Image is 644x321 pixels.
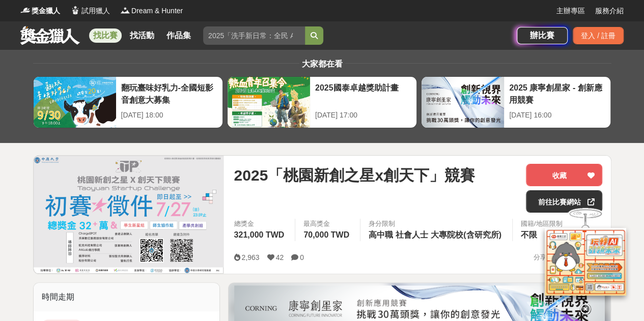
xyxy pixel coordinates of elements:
[556,6,585,16] a: 主辦專區
[369,230,393,239] span: 高中職
[545,228,626,296] img: d2146d9a-e6f6-4337-9592-8cefde37ba6b.png
[20,6,60,16] a: Logo獎金獵人
[34,283,220,311] div: 時間走期
[299,60,345,68] span: 大家都在看
[227,76,417,128] a: 2025國泰卓越獎助計畫[DATE] 17:00
[369,219,504,229] div: 身分限制
[595,6,624,16] a: 服務介紹
[234,164,474,187] span: 2025「桃園新創之星x創天下」競賽
[303,219,352,229] span: 最高獎金
[234,219,287,229] span: 總獎金
[34,156,224,273] img: Cover Image
[509,110,605,121] div: [DATE] 16:00
[120,6,183,16] a: LogoDream & Hunter
[121,110,217,121] div: [DATE] 18:00
[33,76,223,128] a: 翻玩臺味好乳力-全國短影音創意大募集[DATE] 18:00
[131,6,183,16] span: Dream & Hunter
[303,230,349,239] span: 70,000 TWD
[526,164,602,186] button: 收藏
[521,219,563,229] div: 國籍/地區限制
[509,82,605,105] div: 2025 康寧創星家 - 創新應用競賽
[421,76,611,128] a: 2025 康寧創星家 - 創新應用競賽[DATE] 16:00
[203,26,305,45] input: 2025「洗手新日常：全民 ALL IN」洗手歌全台徵選
[526,190,602,213] a: 前往比賽網站
[32,6,60,16] span: 獎金獵人
[234,230,284,239] span: 321,000 TWD
[89,28,122,43] a: 找比賽
[20,5,31,15] img: Logo
[315,110,411,121] div: [DATE] 17:00
[300,253,304,261] span: 0
[81,6,110,16] span: 試用獵人
[70,6,110,16] a: Logo試用獵人
[517,27,568,44] a: 辦比賽
[521,230,537,239] span: 不限
[120,5,130,15] img: Logo
[162,28,195,43] a: 作品集
[533,250,553,265] span: 分享至
[396,230,428,239] span: 社會人士
[573,27,624,44] div: 登入 / 註冊
[276,253,284,261] span: 42
[431,230,501,239] span: 大專院校(含研究所)
[121,82,217,105] div: 翻玩臺味好乳力-全國短影音創意大募集
[70,5,80,15] img: Logo
[315,82,411,105] div: 2025國泰卓越獎助計畫
[126,28,158,43] a: 找活動
[241,253,259,261] span: 2,963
